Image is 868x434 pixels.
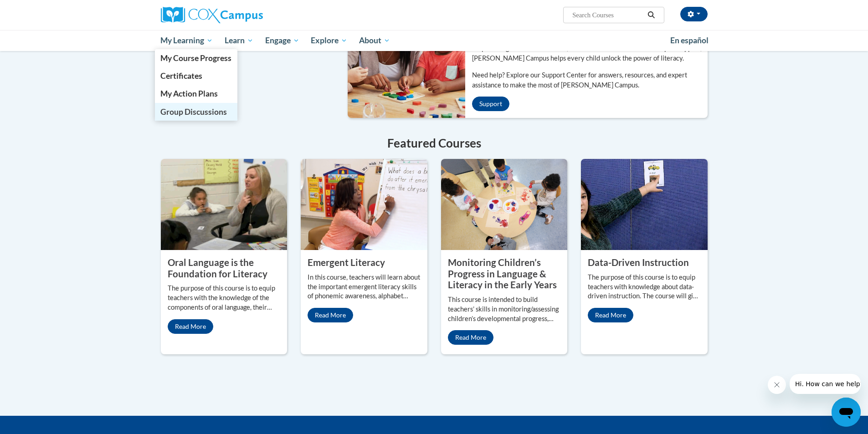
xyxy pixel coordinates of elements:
[448,257,557,290] property: Monitoring Children’s Progress in Language & Literacy in the Early Years
[219,30,259,51] a: Learn
[225,35,253,46] span: Learn
[448,295,561,324] p: This course is intended to build teachers’ skills in monitoring/assessing children’s developmenta...
[155,30,219,51] a: My Learning
[160,35,213,46] span: My Learning
[308,257,385,268] property: Emergent Literacy
[768,376,786,394] iframe: Close message
[160,53,231,63] span: My Course Progress
[161,7,263,23] img: Cox Campus
[472,43,708,63] p: Empowering educators with free, research-based resources and expert support, [PERSON_NAME] Campus...
[155,49,238,67] a: My Course Progress
[571,10,644,20] input: Search Courses
[168,284,281,312] p: The purpose of this course is to equip teachers with the knowledge of the components of oral lang...
[790,374,861,394] iframe: Message from company
[161,134,708,152] h4: Featured Courses
[832,398,861,427] iframe: Button to launch messaging window
[472,97,509,111] a: Support
[161,7,334,23] a: Cox Campus
[448,330,493,345] a: Read More
[168,319,213,334] a: Read More
[5,6,74,14] span: Hi. How can we help?
[155,67,238,85] a: Certificates
[160,71,202,81] span: Certificates
[670,36,709,45] span: En español
[305,30,353,51] a: Explore
[644,10,658,20] button: Search
[341,4,465,118] img: ...
[472,70,708,90] p: Need help? Explore our Support Center for answers, resources, and expert assistance to make the m...
[680,7,708,21] button: Account Settings
[301,159,427,250] img: Emergent Literacy
[259,30,305,51] a: Engage
[147,30,721,51] div: Main menu
[441,159,568,250] img: Monitoring Children’s Progress in Language & Literacy in the Early Years
[664,31,714,50] a: En español
[160,89,218,98] span: My Action Plans
[353,30,396,51] a: About
[161,159,288,250] img: Oral Language is the Foundation for Literacy
[311,35,347,46] span: Explore
[308,273,421,301] p: In this course, teachers will learn about the important emergent literacy skills of phonemic awar...
[168,257,267,279] property: Oral Language is the Foundation for Literacy
[581,159,708,250] img: Data-Driven Instruction
[265,35,299,46] span: Engage
[588,308,633,322] a: Read More
[359,35,390,46] span: About
[308,308,353,322] a: Read More
[155,103,238,121] a: Group Discussions
[155,85,238,102] a: My Action Plans
[588,273,701,301] p: The purpose of this course is to equip teachers with knowledge about data-driven instruction. The...
[160,107,227,117] span: Group Discussions
[588,257,689,268] property: Data-Driven Instruction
